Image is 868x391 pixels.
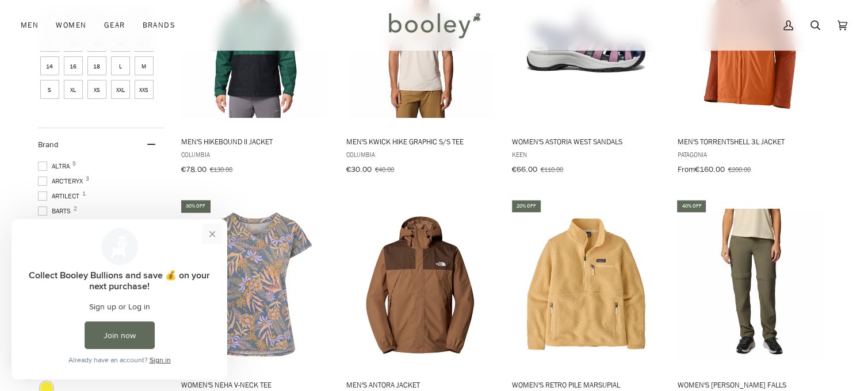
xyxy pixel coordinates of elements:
span: Size: 16 [64,56,83,75]
span: Arc'teryx [38,176,86,186]
span: Brand [38,139,59,150]
span: Men's Kwick Hike Graphic S/S Tee [346,136,495,147]
span: €130.00 [210,164,232,174]
span: Size: XS [87,80,106,99]
span: €110.00 [541,164,563,174]
span: Size: S [40,80,59,99]
span: €40.00 [375,164,394,174]
img: Sherpa Adventure Gear Women's Neha V-Neck Tee Haze Tiger Floral - Booley Galway [179,209,332,361]
img: Booley [384,9,484,42]
span: Altra [38,161,73,171]
span: Gear [104,20,125,31]
span: Size: XL [64,80,83,99]
span: Brands [142,20,175,31]
span: Barts [38,206,74,216]
span: Men's Hikebound II Jacket [181,136,330,147]
span: Patagonia [677,149,826,159]
span: Men [21,20,39,31]
iframe: Loyalty program pop-up with offers and actions [12,219,227,379]
span: 1 [82,191,86,197]
img: Patagonia Women's Retro Pile Marsupial Beeswax Tan - Booley Galway [510,209,663,361]
span: 2 [74,206,77,212]
span: €160.00 [694,164,724,175]
span: €66.00 [512,164,537,175]
span: €30.00 [346,164,372,175]
span: Artilect [38,191,83,201]
span: From [677,164,694,175]
div: 20% off [512,200,541,212]
span: Size: L [111,56,130,75]
span: Columbia [346,149,495,159]
span: Size: 14 [40,56,59,75]
div: 30% off [181,200,210,212]
span: Men's Torrentshell 3L Jacket [677,136,826,147]
span: 5 [72,161,76,167]
span: Women's Retro Pile Marsupial [512,379,661,390]
span: Columbia [181,149,330,159]
span: Men's Antora Jacket [346,379,495,390]
img: Columbia Women's Leslie Falls Convertible Pant Stone Green - Booley Galway [675,209,828,361]
span: Size: XXS [135,80,154,99]
span: Size: 18 [87,56,106,75]
span: €200.00 [728,164,750,174]
img: The North Face Men's Antora Jacket Latte / Smokey Brown / Beige - Booley Galway [345,209,497,361]
span: 3 [86,176,89,182]
span: Size: M [135,56,154,75]
span: Size: XXL [111,80,130,99]
span: €78.00 [181,164,207,175]
span: Women [56,20,86,31]
div: 40% off [677,200,706,212]
span: Women's Neha V-Neck Tee [181,379,330,390]
span: Keen [512,149,661,159]
span: Women's Astoria West Sandals [512,136,661,147]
